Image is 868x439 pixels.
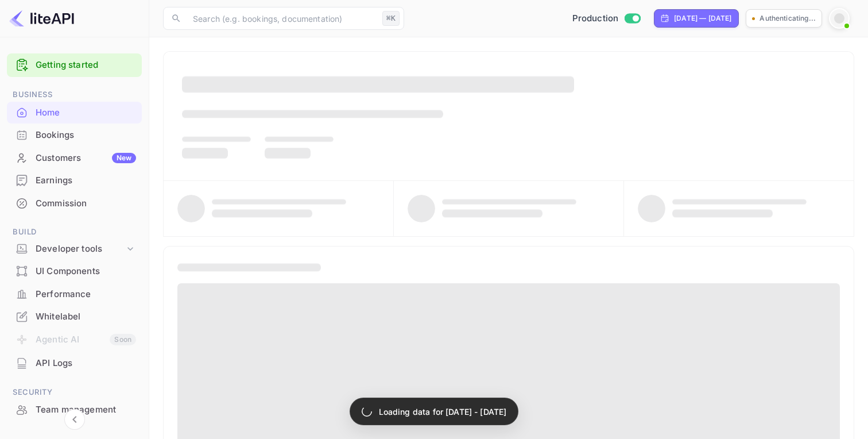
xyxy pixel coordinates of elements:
[112,153,136,163] div: New
[7,386,142,399] span: Security
[7,53,142,77] div: Getting started
[36,357,136,370] div: API Logs
[7,260,142,283] div: UI Components
[7,306,142,328] div: Whitelabel
[7,170,142,192] div: Earnings
[36,174,136,187] div: Earnings
[759,13,816,24] p: Authenticating...
[7,147,142,170] div: CustomersNew
[7,88,142,101] span: Business
[36,288,136,301] div: Performance
[36,129,136,142] div: Bookings
[7,226,142,238] span: Build
[36,106,136,120] div: Home
[7,147,142,168] a: CustomersNew
[36,242,125,256] div: Developer tools
[36,403,136,417] div: Team management
[186,7,378,30] input: Search (e.g. bookings, documentation)
[674,13,731,24] div: [DATE] — [DATE]
[7,260,142,282] a: UI Components
[64,409,85,430] button: Collapse navigation
[572,12,619,25] span: Production
[7,124,142,147] div: Bookings
[9,9,74,28] img: LiteAPI logo
[7,239,142,259] div: Developer tools
[568,12,645,25] div: Switch to Sandbox mode
[36,310,136,324] div: Whitelabel
[7,192,142,215] div: Commission
[7,399,142,421] div: Team management
[7,352,142,375] div: API Logs
[7,352,142,373] a: API Logs
[7,306,142,327] a: Whitelabel
[7,399,142,420] a: Team management
[36,265,136,278] div: UI Components
[36,152,136,165] div: Customers
[36,197,136,210] div: Commission
[7,283,142,306] div: Performance
[7,170,142,191] a: Earnings
[36,59,136,72] a: Getting started
[654,9,739,28] div: Click to change the date range period
[7,124,142,145] a: Bookings
[7,102,142,124] div: Home
[7,102,142,123] a: Home
[7,192,142,214] a: Commission
[382,11,400,26] div: ⌘K
[7,283,142,305] a: Performance
[379,406,507,418] p: Loading data for [DATE] - [DATE]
